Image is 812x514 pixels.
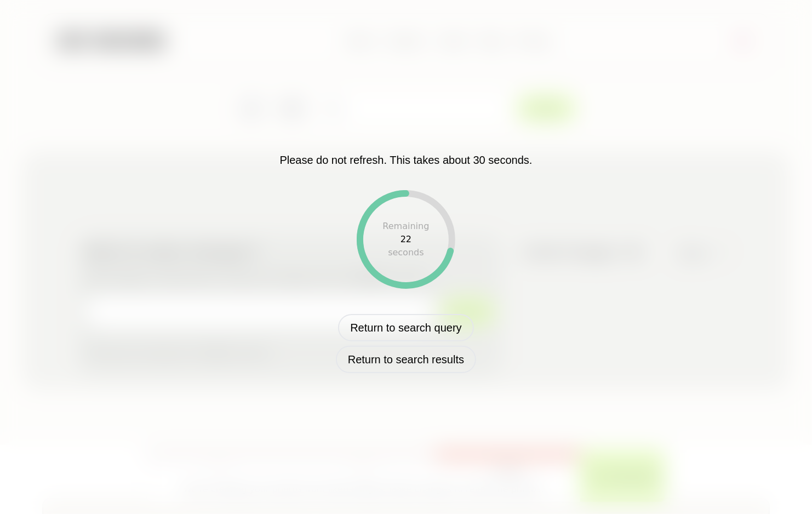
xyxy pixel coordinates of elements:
[401,233,411,246] div: 22
[388,246,424,259] div: seconds
[279,152,532,168] p: Please do not refresh. This takes about 30 seconds.
[336,346,476,373] button: Return to search results
[383,220,430,233] div: Remaining
[338,314,473,341] button: Return to search query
